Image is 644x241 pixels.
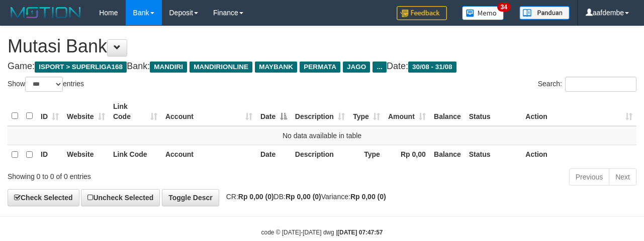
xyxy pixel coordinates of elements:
a: Uncheck Selected [81,189,160,206]
th: Status [465,145,522,164]
div: Showing 0 to 0 of 0 entries [8,167,261,182]
a: Next [609,168,636,186]
th: Rp 0,00 [384,145,430,164]
a: Previous [569,168,609,186]
img: Feedback.jpg [397,6,447,20]
span: JAGO [343,62,370,73]
a: Toggle Descr [162,189,219,206]
strong: Rp 0,00 (0) [350,193,386,201]
td: No data available in table [8,126,636,145]
th: Action [521,145,636,164]
select: Showentries [25,77,63,92]
h1: Mutasi Bank [8,36,636,56]
th: Action: activate to sort column ascending [521,97,636,126]
th: Website: activate to sort column ascending [63,97,109,126]
span: MANDIRIONLINE [190,62,252,73]
th: Description [291,145,349,164]
span: MAYBANK [255,62,297,73]
label: Search: [538,77,636,92]
span: ISPORT > SUPERLIGA168 [35,62,127,73]
th: Account: activate to sort column ascending [161,97,256,126]
th: Link Code: activate to sort column ascending [109,97,161,126]
img: Button%20Memo.svg [462,6,504,20]
th: Amount: activate to sort column ascending [384,97,430,126]
img: panduan.png [519,6,570,20]
th: Status [465,97,522,126]
strong: Rp 0,00 (0) [238,193,274,201]
th: Type: activate to sort column ascending [349,97,384,126]
span: ... [373,62,386,73]
th: Type [349,145,384,164]
small: code © [DATE]-[DATE] dwg | [261,229,383,236]
th: ID: activate to sort column ascending [37,97,63,126]
th: Balance [430,97,465,126]
th: ID [37,145,63,164]
th: Website [63,145,109,164]
span: 30/08 - 31/08 [408,62,456,73]
img: MOTION_logo.png [8,5,84,20]
strong: Rp 0,00 (0) [286,193,321,201]
th: Link Code [109,145,161,164]
span: CR: DB: Variance: [221,193,386,201]
label: Show entries [8,77,84,92]
strong: [DATE] 07:47:57 [337,229,383,236]
th: Date [256,145,291,164]
span: MANDIRI [150,62,187,73]
span: PERMATA [300,62,340,73]
th: Date: activate to sort column descending [256,97,291,126]
input: Search: [565,77,636,92]
a: Check Selected [8,189,79,206]
th: Description: activate to sort column ascending [291,97,349,126]
th: Account [161,145,256,164]
h4: Game: Bank: Date: [8,62,636,72]
th: Balance [430,145,465,164]
span: 34 [497,3,511,12]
